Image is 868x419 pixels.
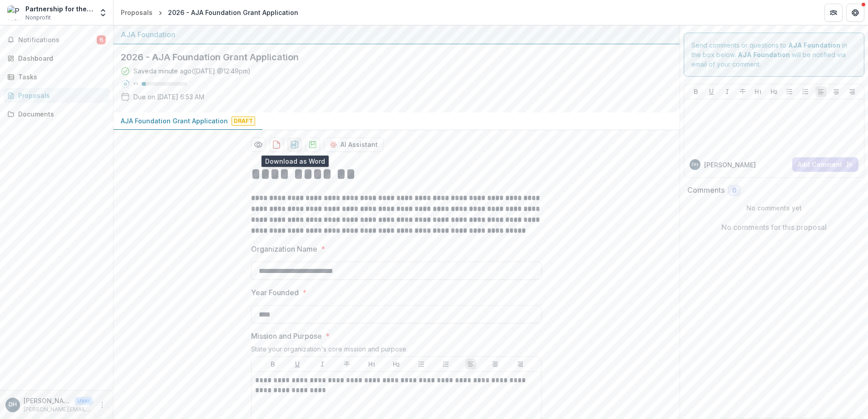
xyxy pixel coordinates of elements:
[121,52,658,63] h2: 2026 - AJA Foundation Grant Application
[824,4,843,22] button: Partners
[690,86,701,97] button: Bold
[232,117,255,126] span: Draft
[97,35,106,44] span: 6
[691,162,698,167] div: Dionne Henderson
[18,36,97,44] span: Notifications
[738,51,790,58] strong: AJA Foundation
[97,4,109,22] button: Open entity switcher
[847,86,858,97] button: Align Right
[831,86,842,97] button: Align Center
[117,6,156,19] a: Proposals
[391,359,402,370] button: Heading 2
[440,359,451,370] button: Ordered List
[251,345,542,356] div: State your organization's core mission and purpose.
[121,116,228,126] p: AJA Foundation Grant Application
[4,88,109,103] a: Proposals
[4,33,109,47] button: Notifications6
[366,359,377,370] button: Heading 1
[287,137,302,152] button: download-proposal
[704,160,756,170] p: [PERSON_NAME]
[416,359,427,370] button: Bullet List
[721,222,827,233] p: No comments for this proposal
[317,359,328,370] button: Italicize
[788,41,840,49] strong: AJA Foundation
[121,8,153,17] div: Proposals
[465,359,476,370] button: Align Left
[117,6,302,19] nav: breadcrumb
[800,86,811,97] button: Ordered List
[97,400,108,410] button: More
[18,91,102,100] div: Proposals
[24,396,71,405] p: [PERSON_NAME]
[133,92,204,102] p: Due on [DATE] 6:53 AM
[267,359,278,370] button: Bold
[753,86,764,97] button: Heading 1
[18,72,102,82] div: Tasks
[490,359,501,370] button: Align Center
[18,109,102,119] div: Documents
[732,187,736,195] span: 0
[784,86,795,97] button: Bullet List
[306,137,320,152] button: download-proposal
[121,29,672,40] div: AJA Foundation
[684,33,865,77] div: Send comments or questions to in the box below. will be notified via email of your comment.
[341,359,352,370] button: Strike
[269,137,284,152] button: download-proposal
[9,402,17,408] div: Dionne Henderson
[251,137,266,152] button: Preview e3ca037e-ef9b-44bb-96df-0f045403d953-0.pdf
[18,54,102,63] div: Dashboard
[25,14,51,22] span: Nonprofit
[7,5,22,20] img: Partnership for the Future
[4,69,109,84] a: Tasks
[74,397,93,405] p: User
[515,359,526,370] button: Align Right
[4,107,109,122] a: Documents
[133,81,138,87] p: 9 %
[706,86,717,97] button: Underline
[846,4,864,22] button: Get Help
[25,4,93,14] div: Partnership for the Future
[251,331,322,341] p: Mission and Purpose
[292,359,303,370] button: Underline
[687,186,725,195] h2: Comments
[324,137,384,152] button: AI Assistant
[792,157,858,172] button: Add Comment
[251,244,317,254] p: Organization Name
[737,86,748,97] button: Strike
[24,405,93,414] p: [PERSON_NAME][EMAIL_ADDRESS][PERSON_NAME][DOMAIN_NAME]
[4,51,109,66] a: Dashboard
[251,287,299,298] p: Year Founded
[769,86,779,97] button: Heading 2
[815,86,826,97] button: Align Left
[168,8,298,17] div: 2026 - AJA Foundation Grant Application
[687,203,861,213] p: No comments yet
[133,66,251,76] div: Saved a minute ago ( [DATE] @ 12:49pm )
[722,86,733,97] button: Italicize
